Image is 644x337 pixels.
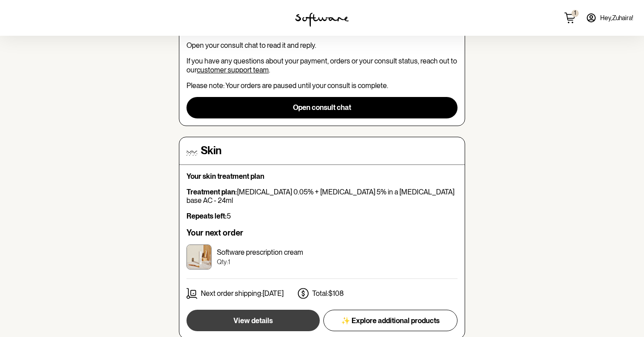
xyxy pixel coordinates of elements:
img: ckrjz019z00023h5xl9cbu3nt.jpg [186,244,212,270]
h6: Your next order [186,228,458,238]
p: Open your consult chat to read it and reply. [186,41,458,50]
p: Software prescription cream [217,248,303,257]
span: 1 [572,10,579,16]
p: If you have any questions about your payment, orders or your consult status, reach out to our . [186,57,458,74]
p: 5 [186,212,458,220]
span: ✨ Explore additional products [341,316,440,325]
p: [MEDICAL_DATA] 0.05% + [MEDICAL_DATA] 5% in a [MEDICAL_DATA] base AC - 24ml [186,188,458,205]
span: Hey, Zuhaira ! [600,14,633,22]
strong: Repeats left: [186,212,227,220]
button: View details [186,310,320,331]
h4: Skin [201,144,221,157]
button: ✨ Explore additional products [323,310,458,331]
span: View details [233,316,273,325]
p: Qty: 1 [217,258,303,266]
button: Open consult chat [186,97,458,118]
a: Hey,Zuhaira! [580,7,639,29]
p: Total: $108 [312,289,344,298]
a: customer support team [197,66,269,74]
p: Your skin treatment plan [186,172,458,181]
img: software logo [295,13,349,27]
strong: Treatment plan: [186,188,237,196]
p: Please note: Your orders are paused until your consult is complete. [186,81,458,90]
p: Next order shipping: [DATE] [201,289,284,298]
